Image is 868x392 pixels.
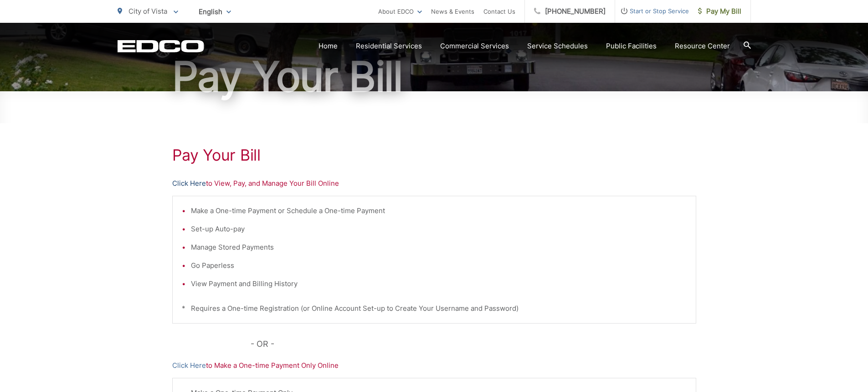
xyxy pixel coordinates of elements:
[356,41,422,52] a: Residential Services
[606,41,657,52] a: Public Facilities
[172,178,696,189] p: to View, Pay, and Manage Your Bill Online
[172,146,696,164] h1: Pay Your Bill
[128,7,167,16] span: City of Vista
[182,303,687,314] p: * Requires a One-time Registration (or Online Account Set-up to Create Your Username and Password)
[440,41,509,52] a: Commercial Services
[318,41,338,52] a: Home
[251,337,696,351] p: - OR -
[483,6,515,17] a: Contact Us
[698,6,741,17] span: Pay My Bill
[191,242,687,253] li: Manage Stored Payments
[192,4,238,20] span: English
[172,360,206,371] a: Click Here
[118,54,751,99] h1: Pay Your Bill
[172,360,696,371] p: to Make a One-time Payment Only Online
[378,6,422,17] a: About EDCO
[172,178,206,189] a: Click Here
[527,41,588,52] a: Service Schedules
[118,40,204,52] a: EDCD logo. Return to the homepage.
[431,6,474,17] a: News & Events
[191,260,687,271] li: Go Paperless
[191,205,687,216] li: Make a One-time Payment or Schedule a One-time Payment
[191,224,687,235] li: Set-up Auto-pay
[675,41,730,52] a: Resource Center
[191,278,687,289] li: View Payment and Billing History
